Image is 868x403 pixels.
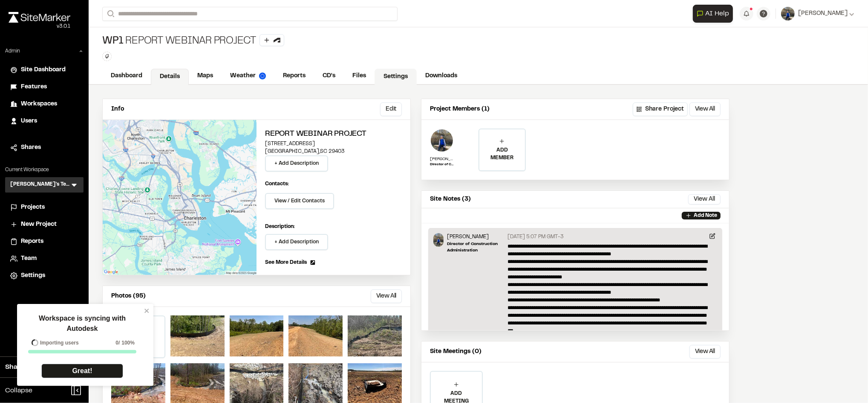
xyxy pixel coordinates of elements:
a: Shares [10,143,78,152]
a: Features [10,82,78,92]
button: [PERSON_NAME] [781,7,854,20]
button: Share Project [633,102,688,116]
button: + Add Description [265,234,328,250]
p: [DATE] 5:07 PM GMT-3 [508,233,564,241]
img: User [781,7,795,20]
a: Workspaces [10,99,78,109]
p: ADD MEMBER [479,146,525,162]
a: Maps [189,68,222,84]
a: Details [151,69,189,85]
span: Reports [21,237,43,246]
div: Importing users [28,339,79,347]
p: [PERSON_NAME] [430,156,454,162]
span: New Project [21,220,57,229]
a: Reports [10,237,78,246]
button: Search [102,7,118,21]
a: Reports [274,68,314,84]
div: Report Webinar Project [102,34,284,48]
h3: [PERSON_NAME]'s Test [10,181,70,189]
p: Contacts: [265,180,289,188]
p: Project Members (1) [430,105,490,114]
a: Projects [10,203,78,212]
a: Settings [10,271,78,280]
button: View All [371,289,402,303]
p: Photos (95) [111,292,146,301]
p: Director of Construction Administration [430,162,454,167]
a: Downloads [417,68,466,84]
button: View All [689,102,721,116]
span: Settings [21,271,45,280]
span: See More Details [265,259,307,266]
a: CD's [314,68,344,84]
span: Share Workspace [5,362,62,372]
span: Projects [21,203,45,212]
span: [PERSON_NAME] [798,9,848,18]
div: Oh geez...please don't... [9,23,70,30]
span: Features [21,82,47,92]
button: View All [688,194,721,204]
span: Workspaces [21,99,57,109]
span: Collapse [5,385,32,396]
a: Weather [222,68,274,84]
button: View All [689,345,721,359]
p: Site Notes (3) [430,195,471,204]
p: Director of Construction Administration [447,241,505,254]
p: Description: [265,223,402,231]
span: Team [21,254,37,263]
span: Users [21,117,37,126]
span: 0 / [115,339,120,347]
p: Workspace is syncing with Autodesk [23,313,141,334]
button: Open AI Assistant [693,5,733,23]
button: View / Edit Contacts [265,193,334,209]
p: Info [111,105,124,114]
p: Add Note [694,212,717,219]
div: Open AI Assistant [693,5,736,23]
button: + Add Description [265,155,328,172]
img: Troy Brennan [430,128,454,152]
h2: Report Webinar Project [265,128,402,140]
a: Files [344,68,375,84]
p: Current Workspace [5,166,84,174]
a: Great! [41,364,123,378]
a: Dashboard [102,68,151,84]
span: AI Help [705,9,729,19]
p: Admin [5,47,20,55]
a: Settings [375,69,417,85]
p: [PERSON_NAME] [447,233,505,241]
img: rebrand.png [9,12,70,23]
button: close [144,307,150,314]
p: [STREET_ADDRESS] [265,140,402,148]
img: Troy Brennan [433,233,444,247]
p: Site Meetings (0) [430,347,482,356]
img: precipai.png [259,73,266,79]
span: Site Dashboard [21,65,66,75]
span: 100% [121,339,135,347]
button: Edit Tags [102,52,112,61]
span: WP1 [102,35,124,48]
button: Edit [380,102,402,116]
p: [GEOGRAPHIC_DATA] , SC 29403 [265,148,402,155]
span: Shares [21,143,41,152]
a: Users [10,117,78,126]
a: Site Dashboard [10,65,78,75]
a: New Project [10,220,78,229]
a: Team [10,254,78,263]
